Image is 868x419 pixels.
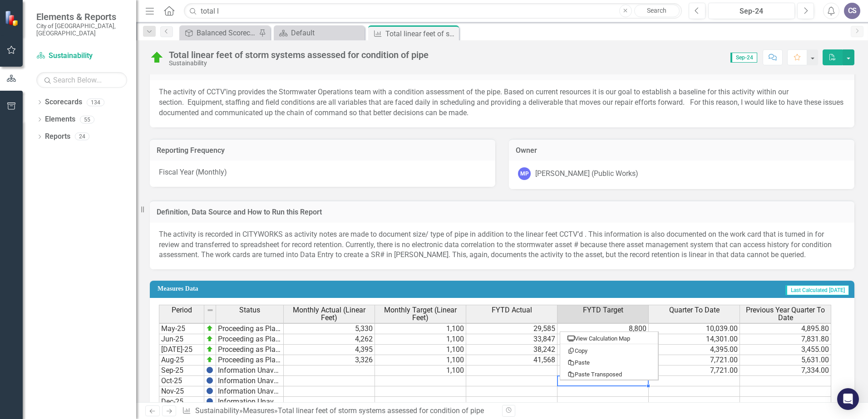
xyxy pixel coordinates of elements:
[216,334,284,345] td: Proceeding as Planned
[785,285,849,295] span: Last Calculated [DATE]
[206,377,213,384] img: BgCOk07PiH71IgAAAABJRU5ErkJggg==
[36,11,127,22] span: Elements & Reports
[583,306,623,314] span: FYTD Target
[159,334,204,345] td: Jun-25
[159,376,204,386] td: Oct-25
[159,345,204,355] td: [DATE]-25
[375,355,466,365] td: 1,100
[207,307,214,314] img: 8DAGhfEEPCf229AAAAAElFTkSuQmCC
[740,334,831,345] td: 7,831.80
[150,50,164,65] img: Proceeding as Planned
[284,345,375,355] td: 4,395
[557,345,649,355] td: 11,000
[516,146,848,155] h3: Owner
[375,324,466,334] td: 1,100
[567,358,652,367] div: Paste
[634,5,680,17] a: Search
[466,324,557,334] td: 29,585
[172,306,192,314] span: Period
[159,355,204,365] td: Aug-25
[206,356,213,363] img: zOikAAAAAElFTkSuQmCC
[466,355,557,365] td: 41,568
[375,334,466,345] td: 1,100
[243,406,274,415] a: Measures
[216,386,284,397] td: Information Unavailable
[45,97,82,107] a: Scorecards
[216,355,284,365] td: Proceeding as Planned
[159,397,204,407] td: Dec-25
[206,325,213,332] img: zOikAAAAAElFTkSuQmCC
[557,365,649,376] td: 13,200
[649,355,740,365] td: 7,721.00
[560,368,658,380] td: <i class='far fa-fw fa-paste'></i> &nbsp;Paste Transposed
[730,53,757,63] span: Sep-24
[284,334,375,345] td: 4,262
[158,285,425,292] h3: Measures Data
[649,365,740,376] td: 7,721.00
[159,87,845,118] p: The activity of CCTV’ing provides the Stormwater Operations team with a condition assessment of t...
[159,386,204,397] td: Nov-25
[195,406,239,415] a: Sustainability
[567,334,652,343] div: View Calculation Map
[45,132,70,142] a: Reports
[649,345,740,355] td: 4,395.00
[291,27,362,39] div: Default
[844,3,860,19] button: CS
[557,324,649,334] td: 8,800
[206,346,213,353] img: zOikAAAAAElFTkSuQmCC
[492,306,532,314] span: FYTD Actual
[649,334,740,345] td: 14,301.00
[466,334,557,345] td: 33,847
[740,355,831,365] td: 5,631.00
[740,324,831,334] td: 4,895.80
[557,334,649,345] td: 9,900
[206,366,213,374] img: BgCOk07PiH71IgAAAABJRU5ErkJggg==
[159,229,845,261] p: The activity is recorded in CITYWORKS as activity notes are made to document size/ type of pipe i...
[708,3,795,19] button: Sep-24
[182,406,495,416] div: » »
[284,324,375,334] td: 5,330
[206,387,213,395] img: BgCOk07PiH71IgAAAABJRU5ErkJggg==
[206,398,213,405] img: BgCOk07PiH71IgAAAABJRU5ErkJggg==
[557,355,649,365] td: 12,100
[5,10,20,26] img: ClearPoint Strategy
[286,306,373,322] span: Monthly Actual (Linear Feet)
[560,344,658,344] td: ---------
[157,146,488,155] h3: Reporting Frequency
[560,332,658,344] td: <i class='fa fa-fw fa-tv'></i> &nbsp;View Calculation Map
[377,306,464,322] span: Monthly Target (Linear Feet)
[80,116,94,123] div: 55
[159,324,204,334] td: May-25
[75,133,89,141] div: 24
[649,324,740,334] td: 10,039.00
[837,388,859,410] div: Open Intercom Messenger
[742,306,829,322] span: Previous Year Quarter To Date
[216,376,284,386] td: Information Unavailable
[184,3,682,19] input: Search ClearPoint...
[466,345,557,355] td: 38,242
[36,72,127,88] input: Search Below...
[182,27,256,39] a: Balanced Scorecard
[740,365,831,376] td: 7,334.00
[560,344,658,356] td: <i class='far fa-fw fa-copy'></i> &nbsp;Copy
[276,27,362,39] a: Default
[535,169,638,179] div: [PERSON_NAME] (Public Works)
[216,397,284,407] td: Information Unavailable
[740,345,831,355] td: 3,455.00
[216,324,284,334] td: Proceeding as Planned
[567,370,652,379] div: Paste Transposed
[216,365,284,376] td: Information Unavailable
[669,306,720,314] span: Quarter To Date
[36,22,127,37] small: City of [GEOGRAPHIC_DATA], [GEOGRAPHIC_DATA]
[216,345,284,355] td: Proceeding as Planned
[711,6,792,17] div: Sep-24
[169,60,429,67] div: Sustainability
[87,98,104,106] div: 134
[375,365,466,376] td: 1,100
[567,346,652,356] div: Copy
[278,406,484,415] div: Total linear feet of storm systems assessed for condition of pipe
[206,335,213,342] img: zOikAAAAAElFTkSuQmCC
[169,50,429,60] div: Total linear feet of storm systems assessed for condition of pipe
[518,167,531,180] div: MP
